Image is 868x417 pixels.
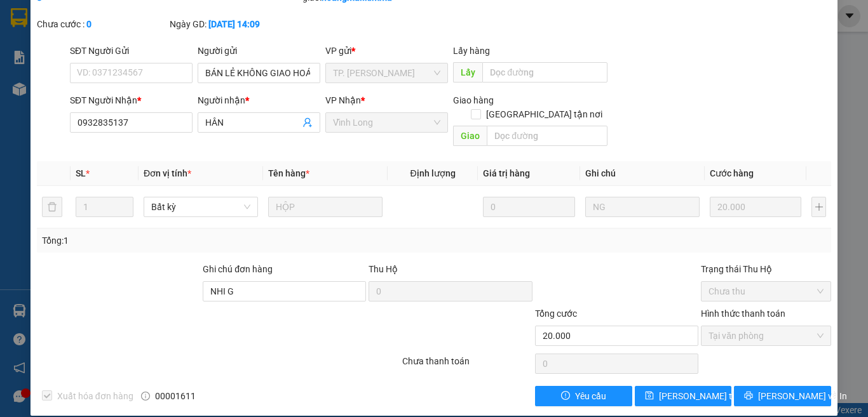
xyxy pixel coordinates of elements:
span: user-add [302,117,313,128]
span: TP. Hồ Chí Minh [333,63,440,83]
b: 0 [86,19,92,29]
div: Người gửi [198,44,320,58]
input: Ghi Chú [585,197,700,217]
span: Thu Hộ [369,264,398,274]
div: SĐT Người Nhận [70,93,193,107]
span: Vĩnh Long [333,113,440,132]
input: 0 [483,197,574,217]
span: Tổng cước [535,308,577,319]
span: exclamation-circle [561,391,570,401]
div: Ngày GD: [170,17,300,31]
span: Cước hàng [710,168,754,178]
button: printer[PERSON_NAME] và In [734,386,831,406]
div: Tổng: 1 [42,234,336,248]
div: VP gửi [325,44,448,58]
th: Ghi chú [580,161,705,186]
label: Hình thức thanh toán [701,308,785,319]
label: Ghi chú đơn hàng [203,264,273,274]
input: Dọc đường [487,126,607,146]
span: info-circle [141,392,150,400]
span: [PERSON_NAME] và In [758,389,847,403]
span: Yêu cầu [575,389,606,403]
span: Định lượng [410,168,455,178]
span: Bất kỳ [151,197,250,216]
input: 0 [710,197,801,217]
span: Chưa thu [709,282,824,301]
div: Trạng thái Thu Hộ [701,262,831,276]
span: Tên hàng [268,168,309,178]
span: 00001611 [155,389,196,403]
span: [PERSON_NAME] thay đổi [659,389,761,403]
input: Ghi chú đơn hàng Ghi chú cho kế toán [203,281,366,301]
input: VD: Bàn, Ghế [268,197,383,217]
div: Chưa cước : [37,17,167,31]
div: SĐT Người Gửi [70,44,193,58]
span: [GEOGRAPHIC_DATA] tận nơi [481,107,607,121]
span: Giá trị hàng [483,168,530,178]
span: Xuất hóa đơn hàng [52,389,139,403]
span: Giao [453,126,487,146]
div: Chưa thanh toán [401,354,534,376]
span: SL [76,168,86,178]
span: Tại văn phòng [709,326,824,345]
span: VP Nhận [325,95,361,105]
div: Người nhận [198,93,320,107]
span: Đơn vị tính [144,168,191,178]
span: Lấy hàng [453,46,490,56]
span: Giao hàng [453,95,494,105]
span: save [645,391,654,401]
button: plus [811,197,826,217]
button: exclamation-circleYêu cầu [535,386,632,406]
input: Dọc đường [482,62,607,83]
b: [DATE] 14:09 [208,19,260,29]
button: save[PERSON_NAME] thay đổi [635,386,732,406]
span: Lấy [453,62,482,83]
button: delete [42,197,62,217]
span: printer [744,391,753,401]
